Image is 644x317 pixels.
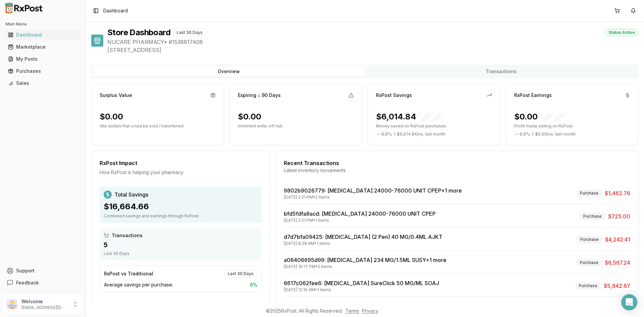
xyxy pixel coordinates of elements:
span: 0.0 % [520,131,530,137]
span: $725.00 [608,212,630,220]
a: Dashboard [5,29,80,41]
a: Terms [345,308,359,314]
img: RxPost Logo [3,3,46,13]
div: RxPost Earnings [514,92,552,99]
p: [EMAIL_ADDRESS][DOMAIN_NAME] [21,305,68,310]
div: $16,664.66 [104,201,258,212]
div: RxPost Savings [376,92,412,99]
div: Purchase [580,213,605,220]
p: Money saved on RxPost purchases [376,123,492,129]
p: Profit made selling on RxPost [514,123,630,129]
p: Idle dollars that could be sold / transferred [100,123,216,129]
span: $6,567.24 [605,259,630,267]
div: Combined savings and earnings through RxPost [104,213,258,219]
button: Marketplace [3,42,83,52]
div: $0.00 [100,111,123,122]
span: $4,242.41 [605,235,630,244]
div: My Posts [8,56,77,62]
div: $0.00 [238,111,261,122]
div: [DATE] 12:19 AM • 1 items [284,287,439,293]
span: 6 % [250,281,257,288]
div: Last 30 Days [104,251,258,256]
div: Purchases [8,68,77,74]
span: $5,842.67 [604,282,630,290]
div: [DATE] 8:28 AM • 1 items [284,241,442,246]
button: Dashboard [3,30,83,40]
div: Open Intercom Messenger [621,294,637,310]
div: [DATE] 2:21 PM • 1 items [284,218,436,223]
div: Last 30 Days [173,29,206,36]
button: Purchases [3,66,83,76]
img: User avatar [7,299,17,310]
button: Transactions [365,66,637,77]
div: Dashboard [8,32,77,38]
div: 5 [104,240,258,250]
div: RxPost Impact [100,159,262,167]
span: ( - $0.00 ) vs. last month [532,131,576,137]
span: NUCARE PHARMACY • # 1538817408 [107,38,639,46]
span: Dashboard [103,7,128,14]
p: Imminent write-off risk [238,123,354,129]
button: My Posts [3,54,83,64]
div: Sales [8,80,77,87]
a: 6617c062fee6: [MEDICAL_DATA] SureClick 50 MG/ML SOAJ [284,280,439,286]
a: Marketplace [5,41,80,53]
nav: breadcrumb [103,7,128,14]
button: Feedback [3,277,83,289]
div: [DATE] 2:21 PM • 2 items [284,195,462,200]
a: Purchases [5,65,80,77]
a: Privacy [362,308,378,314]
h1: Store Dashboard [107,27,170,38]
div: Last 30 Days [224,270,257,277]
div: Expiring ≤ 90 Days [238,92,281,99]
h2: Main Menu [5,21,80,27]
button: Sales [3,78,83,89]
div: Purchase [577,236,602,243]
span: [STREET_ADDRESS] [107,46,639,54]
a: My Posts [5,53,80,65]
div: Surplus Value [100,92,132,99]
div: $6,014.84 [376,111,443,122]
div: [DATE] 10:17 PM • 2 items [284,264,446,269]
span: $1,462.76 [605,189,630,197]
div: Latest inventory movements [284,167,630,174]
div: How RxPost is helping your pharmacy [100,169,262,176]
div: RxPost vs Traditional [104,270,153,277]
button: Support [3,265,83,277]
span: ( - $6,014.84 ) vs. last month [394,131,445,137]
span: Feedback [16,279,39,286]
a: 9802b9026779: [MEDICAL_DATA] 24000-76000 UNIT CPEP+1 more [284,187,462,194]
div: Marketplace [8,44,77,50]
div: Status: Active [605,29,639,36]
div: Purchase [576,190,602,197]
span: Total Savings [114,191,148,199]
a: bfd5fdfa8acd: [MEDICAL_DATA] 24000-76000 UNIT CPEP [284,210,436,217]
div: Recent Transactions [284,159,630,167]
div: Purchase [575,282,601,289]
a: Sales [5,77,80,89]
div: $0.00 [514,111,565,122]
button: Overview [93,66,365,77]
a: d7d7bfa09425: [MEDICAL_DATA] (2 Pen) 40 MG/0.4ML AJKT [284,233,442,240]
span: 0.0 % [381,131,392,137]
span: Average savings per purchase: [104,281,173,288]
p: Welcome [21,298,68,305]
a: a06406695d99: [MEDICAL_DATA] 234 MG/1.5ML SUSY+1 more [284,257,446,263]
span: Transactions [112,232,143,239]
div: Purchase [576,259,602,266]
